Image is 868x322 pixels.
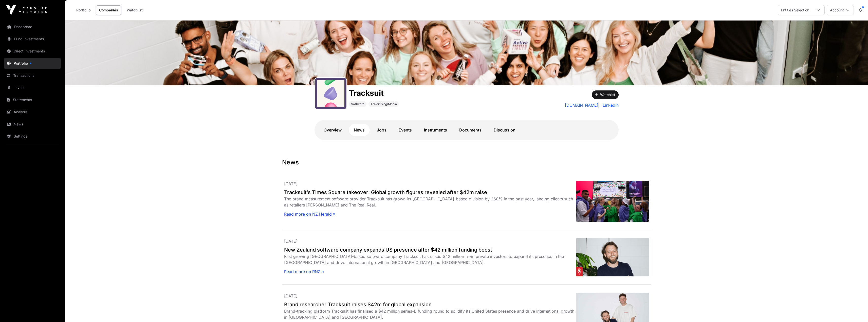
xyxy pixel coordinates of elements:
[4,46,61,57] a: Direct Investments
[4,33,61,45] a: Fund Investments
[123,5,146,15] a: Watchlist
[284,253,576,266] div: Fast growing [GEOGRAPHIC_DATA]-based software company Tracksuit has raised $42 million from priva...
[4,82,61,93] a: Invest
[6,5,47,15] img: Icehouse Ventures Logo
[4,106,61,118] a: Analysis
[454,124,487,136] a: Documents
[4,131,61,142] a: Settings
[4,94,61,105] a: Statements
[284,196,576,208] div: The brand measurement software provider Tracksuit has grown its [GEOGRAPHIC_DATA]-based division ...
[4,58,61,69] a: Portfolio
[284,308,576,320] div: Brand-tracking platform Tracksuit has finalised a $42 million series-B funding round to solidify ...
[394,124,417,136] a: Events
[284,293,576,299] p: [DATE]
[282,158,651,166] h1: News
[419,124,452,136] a: Instruments
[592,90,619,99] button: Watchlist
[372,124,392,136] a: Jobs
[319,124,615,136] nav: Tabs
[284,269,324,275] a: Read more on RNZ
[4,119,61,130] a: News
[565,102,599,108] a: [DOMAIN_NAME]
[65,21,868,85] img: Tracksuit
[371,102,397,106] span: Advertising/Media
[319,124,347,136] a: Overview
[576,181,649,222] img: XA3S5MC375FYVM5KLCVF5YCILU.JPG
[601,102,619,108] a: LinkedIn
[317,80,344,107] img: gotracksuit_logo.jpeg
[489,124,521,136] a: Discussion
[96,5,121,15] a: Companies
[284,246,576,253] a: New Zealand software company expands US presence after $42 million funding boost
[576,238,649,276] img: 4K5XL4Q_Connor_Archbold___Co_Founder_and_CEO_1_jpg.png
[349,124,370,136] a: News
[73,5,94,15] a: Portfolio
[4,21,61,32] a: Dashboard
[349,88,399,98] h1: Tracksuit
[4,70,61,81] a: Transactions
[827,5,854,15] button: Account
[284,301,576,308] a: Brand researcher Tracksuit raises $42m for global expansion
[778,5,812,15] div: Entities Selection
[843,298,868,322] iframe: Chat Widget
[284,211,335,217] a: Read more on NZ Herald
[284,189,576,196] a: Tracksuit’s Times Square takeover: Global growth figures revealed after $42m raise
[351,102,364,106] span: Software
[284,181,576,187] p: [DATE]
[284,238,576,244] p: [DATE]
